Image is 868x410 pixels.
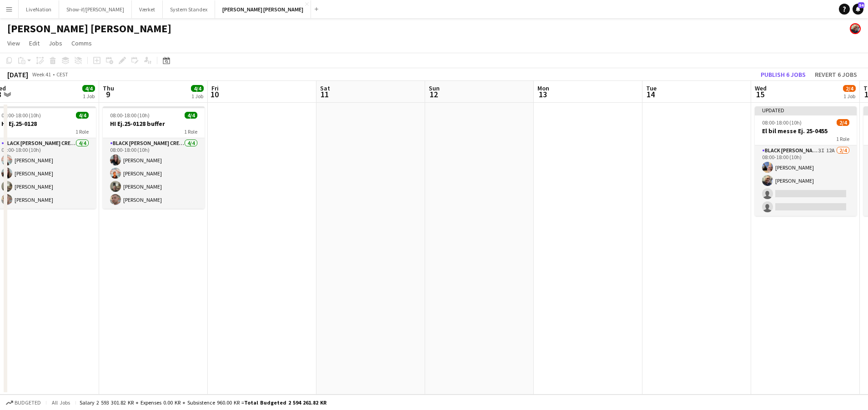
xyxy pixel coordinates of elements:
span: Budgeted [15,400,41,406]
button: Publish 6 jobs [757,69,809,80]
app-user-avatar: Danny Tranekær [850,23,861,34]
span: View [7,39,20,47]
span: All jobs [50,399,72,406]
button: Værket [132,0,163,18]
span: Total Budgeted 2 594 261.82 KR [244,399,326,406]
div: CEST [56,71,68,78]
a: Edit [25,37,43,49]
button: LiveNation [19,0,59,18]
a: 54 [853,4,863,15]
button: Revert 6 jobs [811,69,861,80]
span: 54 [858,2,864,8]
div: [DATE] [7,70,28,79]
button: Show-if/[PERSON_NAME] [59,0,132,18]
button: System Standex [163,0,215,18]
button: Budgeted [5,398,42,408]
span: Jobs [49,39,62,47]
div: Salary 2 593 301.82 KR + Expenses 0.00 KR + Subsistence 960.00 KR = [80,399,326,406]
a: View [4,37,24,49]
span: Week 41 [30,71,53,78]
a: Comms [68,37,95,49]
button: [PERSON_NAME] [PERSON_NAME] [215,0,311,18]
span: Comms [71,39,92,47]
a: Jobs [45,37,66,49]
span: Edit [29,39,40,47]
h1: [PERSON_NAME] [PERSON_NAME] [7,22,171,35]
